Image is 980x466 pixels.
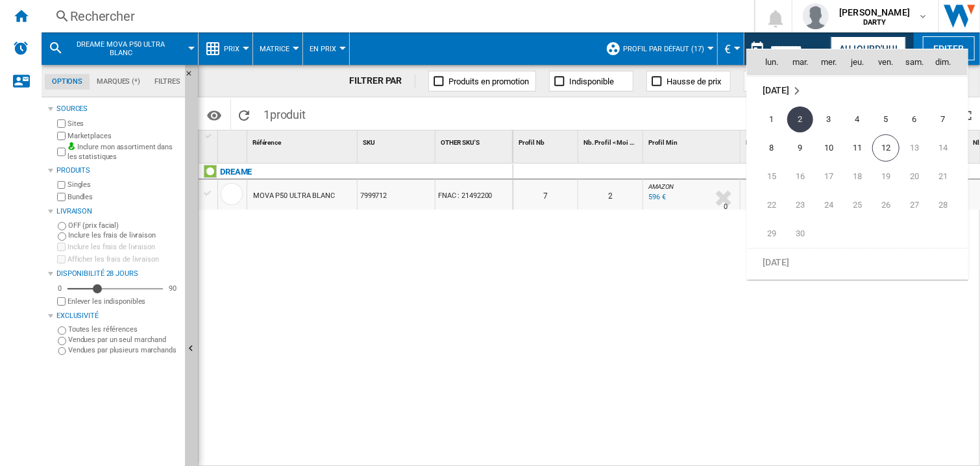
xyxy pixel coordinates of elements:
td: Thursday September 4 2025 [843,105,872,134]
td: Tuesday September 30 2025 [786,219,815,249]
span: 10 [816,135,842,161]
tr: Week 3 [747,162,968,191]
span: [DATE] [763,258,789,268]
th: lun. [747,49,786,75]
td: Tuesday September 16 2025 [786,162,815,191]
tr: Week 4 [747,191,968,219]
tr: Week 1 [747,105,968,134]
td: Wednesday September 24 2025 [815,191,843,219]
td: Friday September 5 2025 [872,105,900,134]
td: Thursday September 18 2025 [843,162,872,191]
span: 2 [787,106,813,132]
td: Tuesday September 9 2025 [786,134,815,162]
td: Saturday September 13 2025 [900,134,929,162]
tr: Week 2 [747,134,968,162]
td: September 2025 [747,77,968,106]
td: Sunday September 28 2025 [929,191,968,219]
td: Saturday September 20 2025 [900,162,929,191]
td: Monday September 1 2025 [747,105,786,134]
span: 1 [759,106,785,132]
th: mer. [815,49,843,75]
tr: Week undefined [747,249,968,278]
td: Thursday September 25 2025 [843,191,872,219]
span: 7 [930,106,956,132]
th: sam. [900,49,929,75]
td: Thursday September 11 2025 [843,134,872,162]
th: ven. [872,49,900,75]
md-calendar: Calendar [747,49,968,278]
span: 12 [872,134,900,162]
td: Wednesday September 3 2025 [815,105,843,134]
th: jeu. [843,49,872,75]
td: Wednesday September 10 2025 [815,134,843,162]
tr: Week 5 [747,219,968,249]
span: [DATE] [763,86,789,96]
td: Friday September 12 2025 [872,134,900,162]
td: Friday September 19 2025 [872,162,900,191]
tr: Week undefined [747,77,968,106]
td: Monday September 15 2025 [747,162,786,191]
td: Monday September 8 2025 [747,134,786,162]
td: Saturday September 27 2025 [900,191,929,219]
span: 4 [844,106,870,132]
td: Sunday September 21 2025 [929,162,968,191]
span: 8 [759,135,785,161]
td: Sunday September 14 2025 [929,134,968,162]
span: 5 [873,106,899,132]
td: Tuesday September 2 2025 [786,105,815,134]
th: dim. [929,49,968,75]
td: Monday September 22 2025 [747,191,786,219]
td: Tuesday September 23 2025 [786,191,815,219]
span: 11 [844,135,870,161]
span: 9 [787,135,813,161]
td: Saturday September 6 2025 [900,105,929,134]
td: Friday September 26 2025 [872,191,900,219]
span: 6 [901,106,927,132]
th: mar. [786,49,815,75]
td: Sunday September 7 2025 [929,105,968,134]
span: 3 [816,106,842,132]
td: Monday September 29 2025 [747,219,786,249]
td: Wednesday September 17 2025 [815,162,843,191]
